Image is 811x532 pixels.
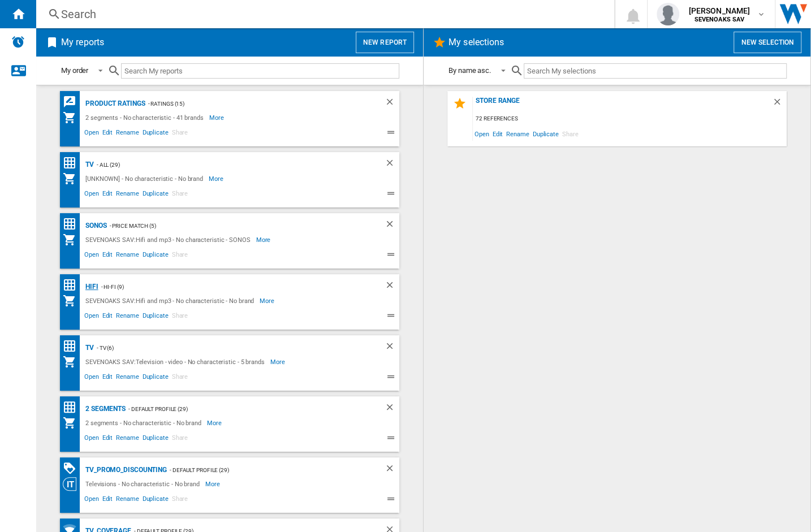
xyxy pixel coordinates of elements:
[114,432,140,446] span: Rename
[473,126,491,141] span: Open
[114,188,140,202] span: Rename
[83,188,101,202] span: Open
[114,127,140,141] span: Rename
[385,158,399,172] div: Delete
[141,371,170,385] span: Duplicate
[83,463,167,477] div: TV_promo_discounting
[83,355,270,369] div: SEVENOAKS SAV:Television - video - No characteristic - 5 brands
[63,461,83,475] div: Promotions report
[734,32,801,53] button: New selection
[504,126,530,141] span: Rename
[83,310,101,324] span: Open
[83,127,101,141] span: Open
[83,158,94,172] div: Tv
[170,249,190,263] span: Share
[473,97,772,112] div: Store range
[83,172,209,185] div: [UNKNOWN] - No characteristic - No brand
[126,402,362,416] div: - Default profile (29)
[141,127,170,141] span: Duplicate
[101,494,115,507] span: Edit
[63,156,83,170] div: Price Matrix
[114,249,140,263] span: Rename
[83,494,101,507] span: Open
[141,432,170,446] span: Duplicate
[61,6,585,22] div: Search
[101,188,115,202] span: Edit
[94,158,362,172] div: - ALL (29)
[385,219,399,233] div: Delete
[657,3,679,25] img: profile.jpg
[170,371,190,385] span: Share
[121,63,399,79] input: Search My reports
[98,280,362,294] div: - Hi-Fi (9)
[170,432,190,446] span: Share
[101,310,115,324] span: Edit
[61,66,88,75] div: My order
[83,233,256,246] div: SEVENOAKS SAV:Hifi and mp3 - No characteristic - SONOS
[141,188,170,202] span: Duplicate
[385,402,399,416] div: Delete
[101,127,115,141] span: Edit
[170,127,190,141] span: Share
[83,97,145,111] div: Product Ratings
[83,249,101,263] span: Open
[114,494,140,507] span: Rename
[83,432,101,446] span: Open
[63,278,83,292] div: Price Matrix
[11,35,25,49] img: alerts-logo.svg
[59,32,106,53] h2: My reports
[531,126,560,141] span: Duplicate
[385,341,399,355] div: Delete
[83,219,107,233] div: Sonos
[63,217,83,231] div: Price Ranking
[385,97,399,111] div: Delete
[63,400,83,414] div: Price Matrix
[141,249,170,263] span: Duplicate
[83,280,98,294] div: Hifi
[63,172,83,185] div: My Assortment
[170,310,190,324] span: Share
[524,63,787,79] input: Search My selections
[101,432,115,446] span: Edit
[207,416,223,430] span: More
[83,294,260,308] div: SEVENOAKS SAV:Hifi and mp3 - No characteristic - No brand
[83,371,101,385] span: Open
[83,341,94,355] div: TV
[63,477,83,491] div: Category View
[83,402,126,416] div: 2 segments
[385,280,399,294] div: Delete
[63,294,83,308] div: My Assortment
[446,32,506,53] h2: My selections
[63,233,83,246] div: My Assortment
[448,66,491,75] div: By name asc.
[170,188,190,202] span: Share
[101,249,115,263] span: Edit
[107,219,362,233] div: - Price match (5)
[167,463,362,477] div: - Default profile (29)
[114,371,140,385] span: Rename
[688,5,750,16] span: [PERSON_NAME]
[83,477,205,491] div: Televisions - No characteristic - No brand
[256,233,273,246] span: More
[141,494,170,507] span: Duplicate
[205,477,222,491] span: More
[145,97,362,111] div: - Ratings (15)
[63,416,83,430] div: My Assortment
[94,341,362,355] div: - TV (6)
[170,494,190,507] span: Share
[63,339,83,353] div: Price Matrix
[63,95,83,109] div: REVIEWS Matrix
[141,310,170,324] span: Duplicate
[270,355,287,369] span: More
[260,294,276,308] span: More
[560,126,580,141] span: Share
[209,111,226,124] span: More
[694,16,744,23] b: SEVENOAKS SAV
[772,97,787,112] div: Delete
[473,112,787,126] div: 72 references
[83,111,209,124] div: 2 segments - No characteristic - 41 brands
[83,416,207,430] div: 2 segments - No characteristic - No brand
[101,371,115,385] span: Edit
[63,111,83,124] div: My Assortment
[491,126,505,141] span: Edit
